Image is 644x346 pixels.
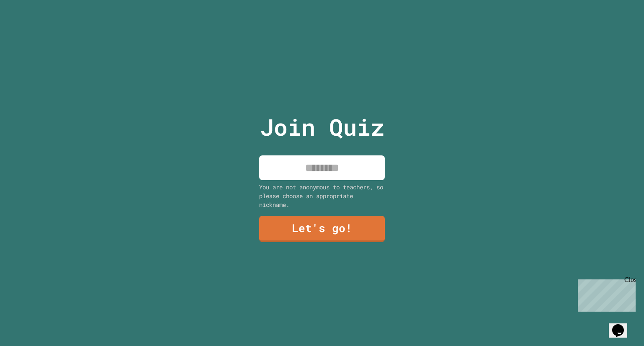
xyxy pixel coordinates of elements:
[260,110,384,145] p: Join Quiz
[259,216,385,242] a: Let's go!
[574,276,636,312] iframe: chat widget
[259,183,385,209] div: You are not anonymous to teachers, so please choose an appropriate nickname.
[3,3,58,53] div: Chat with us now!Close
[609,312,636,338] iframe: chat widget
